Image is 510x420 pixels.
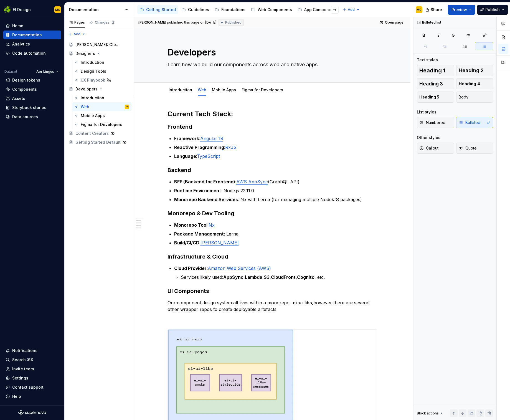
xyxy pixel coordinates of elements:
[12,357,33,363] div: Search ⌘K
[456,65,493,76] button: Heading 2
[174,144,377,151] p: :
[348,7,355,12] span: Add
[459,68,484,73] span: Heading 2
[174,240,199,246] strong: Build/CI/CD
[75,51,95,56] div: Designers
[12,375,28,381] div: Settings
[34,68,61,75] button: Aer Lingus
[174,222,207,228] strong: Monorepo Tool
[72,67,131,76] a: Design Tools
[295,5,340,14] a: App Components
[174,178,377,185] p: : (GraphQL API)
[12,348,37,353] div: Notifications
[417,409,444,417] div: Block actions
[168,299,377,313] p: Our component design system all lives within a monorepo - however there are several other wrapper...
[3,94,61,103] a: Assets
[75,131,109,136] div: Content Creators
[69,20,85,25] div: Pages
[12,366,34,372] div: Invite team
[75,140,121,145] div: Getting Started Default
[264,274,270,280] strong: S3
[95,20,115,25] div: Changes
[417,7,422,12] div: MC
[174,231,377,237] p: : Lerna
[73,32,80,36] span: Add
[75,42,121,47] div: [PERSON_NAME]: Global Experience Language
[210,84,238,95] div: Mobile Apps
[174,135,377,142] p: :
[174,197,238,202] strong: Monorepo Backend Services
[245,274,262,280] strong: Lambda
[4,69,17,74] div: Dataset
[477,5,508,15] button: Publish
[448,5,475,15] button: Preview
[417,92,454,103] button: Heading 5
[12,32,42,38] div: Documentation
[137,4,340,15] div: Page tree
[174,222,377,228] p: :
[3,112,61,121] a: Data sources
[174,239,377,246] p: :
[81,60,104,65] div: Introduction
[12,96,25,101] div: Assets
[12,384,44,390] div: Contact support
[174,153,196,159] strong: Language
[485,7,500,12] span: Publish
[174,179,235,184] strong: BFF (Backend for Frontend)
[417,109,437,115] div: List styles
[249,5,294,14] a: Web Components
[419,120,445,125] span: Numbered
[81,69,106,74] div: Design Tools
[81,113,105,118] div: Mobile Apps
[81,95,104,101] div: Introduction
[3,355,61,364] button: Search ⌘K
[67,30,87,38] button: Add
[225,145,237,150] a: RxJS
[417,57,438,63] div: Text styles
[174,188,221,193] strong: Runtime Environment
[3,392,61,401] button: Help
[12,77,40,83] div: Design tokens
[196,84,209,95] div: Web
[3,76,61,85] a: Design tokens
[212,87,236,92] a: Mobile Apps
[423,5,446,15] button: Share
[179,5,211,14] a: Guidelines
[3,374,61,383] a: Settings
[456,143,493,154] button: Quote
[174,145,224,150] strong: Reactive Programming
[69,7,121,12] div: Documentation
[209,222,215,228] a: Nx
[3,49,61,58] a: Code automation
[166,60,376,69] textarea: Learn how we build our components across web and native apps
[417,78,454,89] button: Heading 3
[168,123,192,130] strong: Frontend
[201,240,239,246] a: [PERSON_NAME]
[197,153,220,159] a: TypeScript
[126,104,129,110] div: MC
[3,21,61,30] a: Home
[3,40,61,49] a: Analytics
[138,20,166,25] span: [PERSON_NAME]
[417,117,454,128] button: Numbered
[271,274,296,280] strong: CloudFront
[12,41,30,47] div: Analytics
[67,85,131,93] a: Developers
[166,46,376,59] textarea: Developers
[36,69,54,74] span: Aer Lingus
[174,265,207,271] strong: Cloud Provider
[67,49,131,58] a: Designers
[174,153,377,160] p: :
[12,87,37,92] div: Components
[75,86,98,92] div: Developers
[67,40,131,49] a: [PERSON_NAME]: Global Experience Language
[18,410,46,416] svg: Supernova Logo
[419,94,439,100] span: Heading 5
[72,93,131,102] a: Introduction
[417,143,454,154] button: Callout
[459,81,480,87] span: Heading 4
[3,31,61,39] a: Documentation
[72,76,131,85] a: UX Playbook
[12,394,21,399] div: Help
